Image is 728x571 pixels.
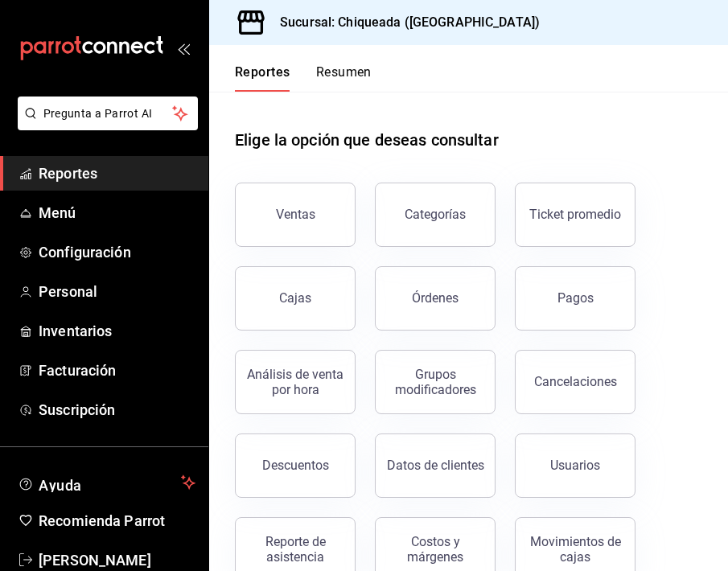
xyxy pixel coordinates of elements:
div: Grupos modificadores [385,367,485,397]
div: Costos y márgenes [385,534,485,565]
button: Categorías [375,183,496,247]
div: Órdenes [412,290,459,306]
span: Recomienda Parrot [39,510,195,532]
button: Usuarios [515,433,635,498]
h3: Sucursal: Chiqueada ([GEOGRAPHIC_DATA]) [267,13,540,32]
span: Suscripción [39,399,195,421]
button: Pagos [515,266,635,331]
a: Pregunta a Parrot AI [11,117,198,134]
a: Cajas [235,266,356,331]
button: Descuentos [235,433,356,498]
span: Personal [39,281,195,302]
button: Grupos modificadores [375,350,496,414]
div: Ventas [276,207,315,222]
button: Ticket promedio [515,183,635,247]
div: Ticket promedio [529,207,621,222]
button: Datos de clientes [375,433,496,498]
span: [PERSON_NAME] [39,549,195,571]
div: Pagos [557,290,594,306]
button: Resumen [316,64,372,92]
button: Cancelaciones [515,350,635,414]
button: open_drawer_menu [177,42,190,55]
button: Ventas [235,183,356,247]
div: Cancelaciones [534,374,617,389]
div: Reporte de asistencia [245,534,345,565]
span: Pregunta a Parrot AI [43,105,173,122]
span: Menú [39,202,195,224]
span: Ayuda [39,473,175,492]
button: Pregunta a Parrot AI [18,97,198,130]
button: Análisis de venta por hora [235,350,356,414]
div: navigation tabs [235,64,372,92]
button: Reportes [235,64,290,92]
div: Cajas [279,289,312,308]
div: Usuarios [550,458,600,473]
span: Reportes [39,162,195,184]
div: Movimientos de cajas [525,534,625,565]
button: Órdenes [375,266,496,331]
div: Análisis de venta por hora [245,367,345,397]
div: Descuentos [262,458,329,473]
div: Categorías [405,207,466,222]
div: Datos de clientes [387,458,484,473]
h1: Elige la opción que deseas consultar [235,128,499,152]
span: Facturación [39,359,195,381]
span: Inventarios [39,320,195,342]
span: Configuración [39,241,195,263]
